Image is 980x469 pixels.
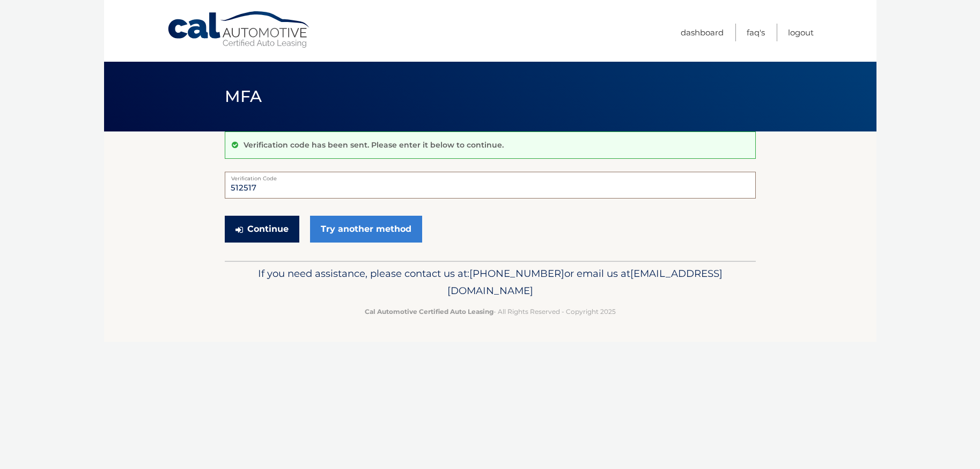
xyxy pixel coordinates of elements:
[225,216,299,243] button: Continue
[244,140,504,150] p: Verification code has been sent. Please enter it below to continue.
[447,267,723,297] span: [EMAIL_ADDRESS][DOMAIN_NAME]
[310,216,422,243] a: Try another method
[747,24,765,41] a: FAQ's
[232,265,749,299] p: If you need assistance, please contact us at: or email us at
[681,24,724,41] a: Dashboard
[469,267,564,280] span: [PHONE_NUMBER]
[788,24,814,41] a: Logout
[167,11,312,49] a: Cal Automotive
[225,172,756,199] input: Verification Code
[225,172,756,180] label: Verification Code
[365,307,493,316] strong: Cal Automotive Certified Auto Leasing
[232,306,749,317] p: - All Rights Reserved - Copyright 2025
[225,86,262,106] span: MFA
